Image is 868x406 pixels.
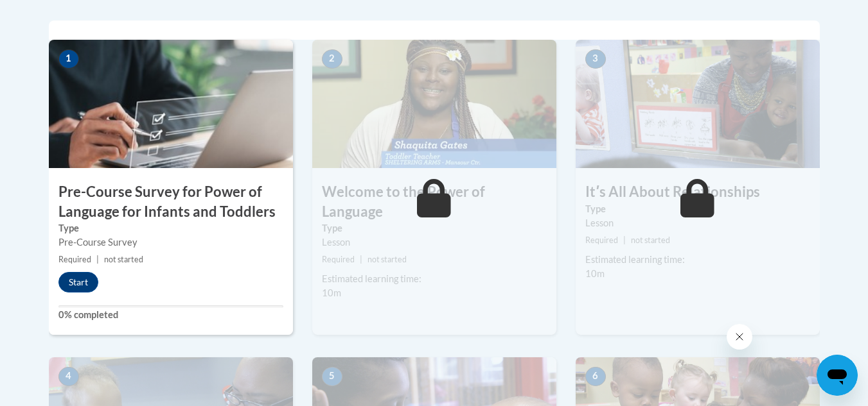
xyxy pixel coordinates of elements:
[576,40,820,168] img: Course Image
[96,255,99,264] span: |
[322,221,547,235] label: Type
[49,40,293,168] img: Course Image
[360,255,362,264] span: |
[322,255,355,264] span: Required
[631,235,670,245] span: not started
[58,221,283,235] label: Type
[104,255,143,264] span: not started
[322,49,342,69] span: 2
[322,287,341,298] span: 10m
[312,182,556,222] h3: Welcome to the Power of Language
[576,182,820,202] h3: Itʹs All About Relationships
[322,367,342,386] span: 5
[58,49,79,69] span: 1
[8,9,104,19] span: Hi. How can we help?
[49,182,293,222] h3: Pre-Course Survey for Power of Language for Infants and Toddlers
[322,235,547,250] div: Lesson
[623,235,626,245] span: |
[585,49,606,69] span: 3
[817,355,858,396] iframe: Button to launch messaging window
[58,235,283,250] div: Pre-Course Survey
[58,367,79,386] span: 4
[58,308,283,322] label: 0% completed
[585,202,810,216] label: Type
[585,367,606,386] span: 6
[322,272,547,286] div: Estimated learning time:
[368,255,407,264] span: not started
[727,324,752,350] iframe: Close message
[585,216,810,230] div: Lesson
[312,40,556,168] img: Course Image
[58,255,91,264] span: Required
[585,235,618,245] span: Required
[585,268,605,279] span: 10m
[58,272,98,292] button: Start
[585,253,810,267] div: Estimated learning time:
